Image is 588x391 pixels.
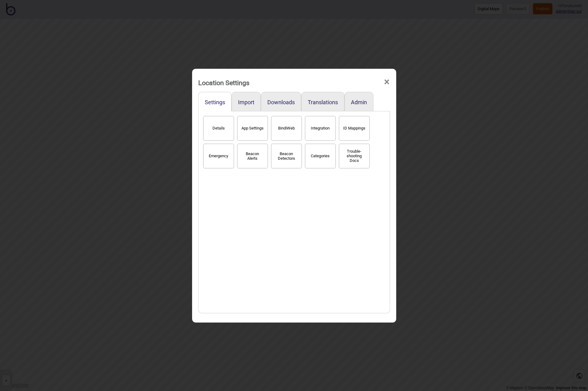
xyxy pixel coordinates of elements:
[308,99,338,105] button: Translations
[267,99,295,105] button: Downloads
[271,116,302,141] button: BindiWeb
[198,76,249,89] div: Location Settings
[271,144,302,168] button: Beacon Detectors
[237,144,268,168] button: Beacon Alerts
[339,116,370,141] button: ID Mappings
[205,99,225,105] button: Settings
[339,144,370,168] button: Trouble-shooting Docs
[305,116,336,141] button: Integration
[303,152,337,158] a: Categories
[351,99,367,105] button: Admin
[238,99,254,105] button: Import
[237,116,268,141] button: App Settings
[203,116,234,141] button: Details
[337,152,371,158] a: Trouble-shooting Docs
[384,72,390,92] span: ×
[305,144,336,168] button: Categories
[203,144,234,168] button: Emergency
